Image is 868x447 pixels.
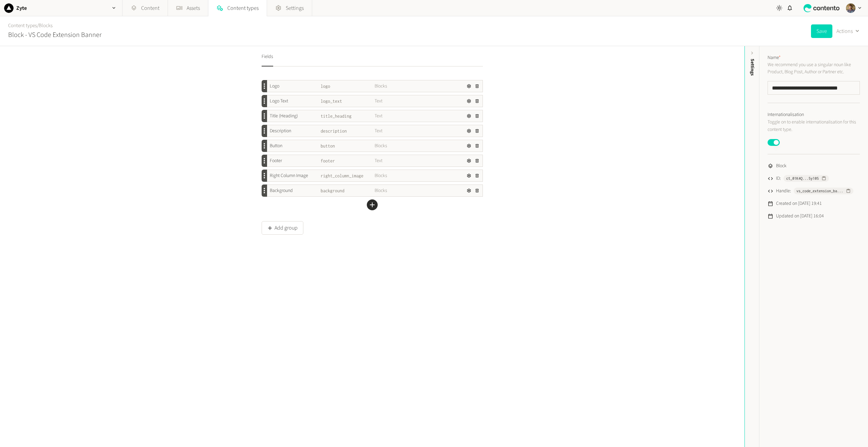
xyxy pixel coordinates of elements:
img: Péter Soltész [846,3,855,13]
span: Right Column Image [270,172,308,179]
span: ct_01K4Q...5y105 [786,175,819,181]
span: / [37,22,39,29]
span: Background [270,187,293,194]
span: Text [375,113,429,120]
span: Button [270,142,282,150]
span: button [321,142,375,150]
span: Description [270,128,291,135]
span: Content types [227,4,259,12]
span: Blocks [375,172,429,179]
button: Actions [836,24,860,38]
button: ct_01K4Q...5y105 [784,175,829,182]
p: Toggle on to enable internationalisation for this content type. [768,118,860,134]
span: Blocks [375,83,429,90]
label: Internationalisation [768,111,804,118]
span: Title (Heading) [270,113,298,120]
span: Logo Text [270,98,288,105]
button: Fields [262,52,273,66]
span: Settings [749,59,756,76]
span: title_heading [321,113,375,120]
label: Name [768,54,781,61]
span: ID: [776,175,781,182]
span: Text [375,98,429,105]
h2: Zyte [16,4,27,12]
span: Blocks [375,187,429,194]
h2: Block - VS Code Extension Banner [8,30,101,40]
span: right_column_image [321,172,375,179]
button: vs_code_extension_ba... [794,188,853,194]
img: Zyte [4,3,14,13]
span: vs_code_extension_ba... [796,188,843,194]
span: Block [776,162,787,170]
span: Settings [286,4,304,12]
span: footer [321,157,375,164]
button: Add group [262,221,303,235]
span: Blocks [375,142,429,150]
span: Text [375,128,429,135]
span: logo [321,83,375,90]
span: Logo [270,83,279,90]
a: Content types [8,22,37,29]
span: Footer [270,157,282,164]
span: description [321,128,375,135]
a: Blocks [39,22,53,29]
span: Created on [DATE] 19:41 [776,200,822,207]
span: Handle: [776,188,791,195]
p: We recommend you use a singular noun like Product, Blog Post, Author or Partner etc. [768,61,860,76]
button: Save [811,24,832,38]
span: Updated on [DATE] 16:04 [776,213,824,220]
span: Text [375,157,429,164]
span: background [321,187,375,194]
span: logo_text [321,98,375,105]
